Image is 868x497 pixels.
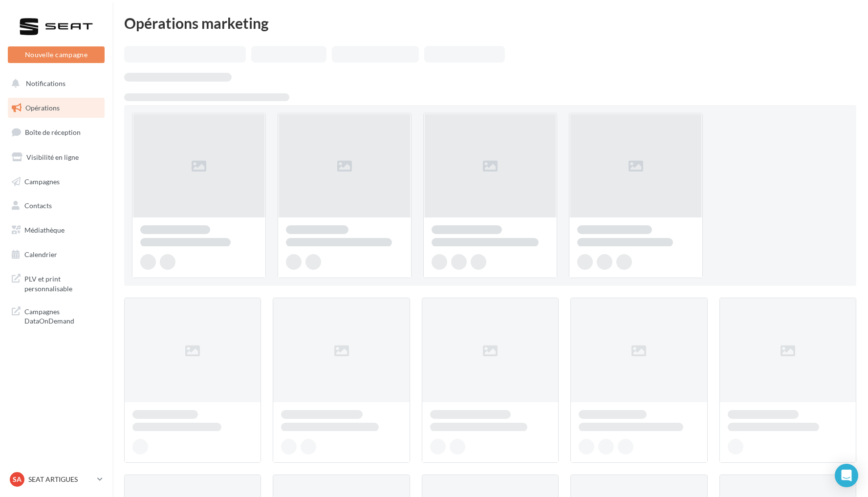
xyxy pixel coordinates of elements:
[6,98,107,118] a: Opérations
[24,177,60,185] span: Campagnes
[24,272,101,293] span: PLV et print personnalisable
[6,122,107,143] a: Boîte de réception
[6,195,107,216] a: Contacts
[13,475,22,484] span: SA
[26,153,79,161] span: Visibilité en ligne
[25,104,60,112] span: Opérations
[25,128,81,136] span: Boîte de réception
[24,201,52,210] span: Contacts
[6,301,107,330] a: Campagnes DataOnDemand
[6,73,103,94] button: Notifications
[6,172,107,192] a: Campagnes
[124,16,856,30] div: Opérations marketing
[28,475,93,484] p: SEAT ARTIGUES
[6,147,107,168] a: Visibilité en ligne
[24,250,57,259] span: Calendrier
[835,464,858,487] div: Open Intercom Messenger
[6,244,107,265] a: Calendrier
[8,470,105,489] a: SA SEAT ARTIGUES
[26,79,65,87] span: Notifications
[6,220,107,240] a: Médiathèque
[8,46,105,63] button: Nouvelle campagne
[24,226,65,234] span: Médiathèque
[24,305,101,326] span: Campagnes DataOnDemand
[6,268,107,297] a: PLV et print personnalisable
